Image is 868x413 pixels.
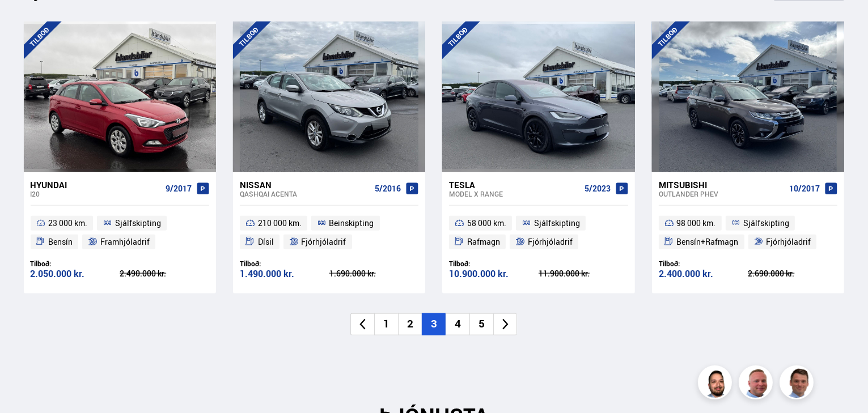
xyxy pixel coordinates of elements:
[659,259,748,268] div: Tilboð:
[258,216,302,230] span: 210 000 km.
[240,180,370,190] div: Nissan
[449,190,579,198] div: Model X RANGE
[677,216,716,230] span: 98 000 km.
[467,216,506,230] span: 58 000 km.
[449,180,579,190] div: Tesla
[449,269,539,279] div: 10.900.000 kr.
[233,172,425,293] a: Nissan Qashqai ACENTA 5/2016 210 000 km. Beinskipting Dísil Fjórhjóladrif Tilboð: 1.490.000 kr. 1...
[302,235,346,249] span: Fjórhjóladrif
[24,172,216,293] a: Hyundai i20 9/2017 23 000 km. Sjálfskipting Bensín Framhjóladrif Tilboð: 2.050.000 kr. 2.490.000 kr.
[375,184,401,193] span: 5/2016
[120,270,209,278] div: 2.490.000 kr.
[422,313,446,335] li: 3
[740,367,774,401] img: siFngHWaQ9KaOqBr.png
[449,259,539,268] div: Tilboð:
[766,235,811,249] span: Fjórhjóladrif
[539,270,628,278] div: 11.900.000 kr.
[31,259,120,268] div: Tilboð:
[240,190,370,198] div: Qashqai ACENTA
[442,172,634,293] a: Tesla Model X RANGE 5/2023 58 000 km. Sjálfskipting Rafmagn Fjórhjóladrif Tilboð: 10.900.000 kr. ...
[743,216,789,230] span: Sjálfskipting
[31,190,161,198] div: i20
[115,216,161,230] span: Sjálfskipting
[659,269,748,279] div: 2.400.000 kr.
[329,270,419,278] div: 1.690.000 kr.
[528,235,573,249] span: Fjórhjóladrif
[100,235,150,249] span: Framhjóladrif
[659,190,785,198] div: Outlander PHEV
[700,367,734,401] img: nhp88E3Fdnt1Opn2.png
[659,180,785,190] div: Mitsubishi
[329,216,374,230] span: Beinskipting
[31,269,120,279] div: 2.050.000 kr.
[374,313,398,335] li: 1
[48,216,87,230] span: 23 000 km.
[398,313,422,335] li: 2
[446,313,469,335] li: 4
[166,184,192,193] span: 9/2017
[781,367,815,401] img: FbJEzSuNWCJXmdc-.webp
[240,269,329,279] div: 1.490.000 kr.
[789,184,820,193] span: 10/2017
[469,313,493,335] li: 5
[240,259,329,268] div: Tilboð:
[9,5,43,39] button: Opna LiveChat spjallviðmót
[258,235,274,249] span: Dísil
[652,172,844,293] a: Mitsubishi Outlander PHEV 10/2017 98 000 km. Sjálfskipting Bensín+Rafmagn Fjórhjóladrif Tilboð: 2...
[534,216,580,230] span: Sjálfskipting
[48,235,73,249] span: Bensín
[677,235,739,249] span: Bensín+Rafmagn
[467,235,500,249] span: Rafmagn
[748,270,837,278] div: 2.690.000 kr.
[585,184,611,193] span: 5/2023
[31,180,161,190] div: Hyundai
